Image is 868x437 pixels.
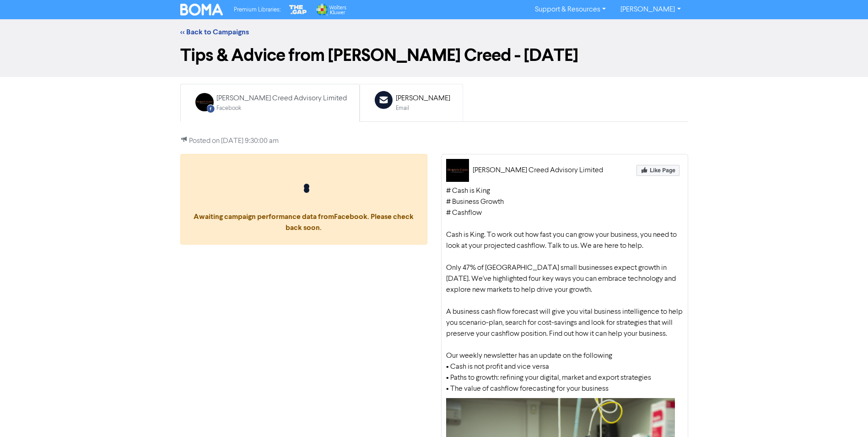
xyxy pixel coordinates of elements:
[180,136,688,147] p: Posted on [DATE] 9:30:00 am
[636,165,679,176] img: Like Page
[180,45,688,66] h1: Tips & Advice from [PERSON_NAME] Creed - [DATE]
[315,4,346,16] img: Wolters Kluwer
[190,184,418,232] span: Awaiting campaign performance data from Facebook . Please check back soon.
[822,393,868,437] iframe: Chat Widget
[473,165,603,176] div: [PERSON_NAME] Creed Advisory Limited
[446,159,469,182] img: Morrison Creed Advisory Limited
[180,27,249,37] a: << Back to Campaigns
[288,4,308,16] img: The Gap
[446,186,683,394] div: # Cash is King # Business Growth # Cashflow Cash is King. To work out how fast you can grow your ...
[195,93,214,111] img: FACEBOOK_POST
[216,93,347,104] div: [PERSON_NAME] Creed Advisory Limited
[234,7,280,13] span: Premium Libraries:
[613,2,688,17] a: [PERSON_NAME]
[216,104,347,113] div: Facebook
[528,2,613,17] a: Support & Resources
[396,104,450,113] div: Email
[396,93,450,104] div: [PERSON_NAME]
[180,4,223,16] img: BOMA Logo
